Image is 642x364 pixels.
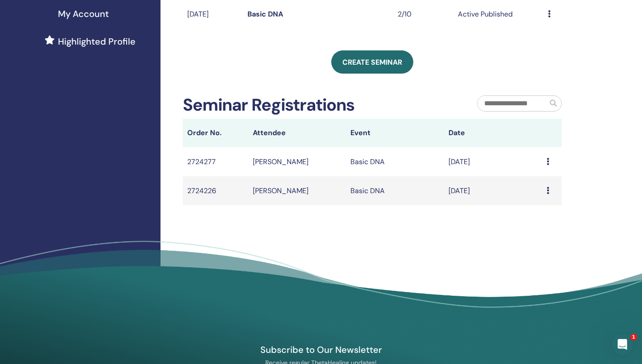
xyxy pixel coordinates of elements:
[183,119,248,147] th: Order No.
[630,334,637,341] span: 1
[346,119,444,147] th: Event
[58,35,136,48] span: Highlighted Profile
[183,147,248,176] td: 2724277
[331,50,413,74] a: Create seminar
[248,147,346,176] td: [PERSON_NAME]
[248,176,346,205] td: [PERSON_NAME]
[183,95,354,116] h2: Seminar Registrations
[444,119,542,147] th: Date
[218,344,424,356] h4: Subscribe to Our Newsletter
[444,147,542,176] td: [DATE]
[612,334,633,355] iframe: Intercom live chat
[342,58,402,67] span: Create seminar
[58,7,109,21] span: My Account
[346,147,444,176] td: Basic DNA
[346,176,444,205] td: Basic DNA
[444,176,542,205] td: [DATE]
[248,119,346,147] th: Attendee
[247,9,283,19] a: Basic DNA
[183,176,248,205] td: 2724226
